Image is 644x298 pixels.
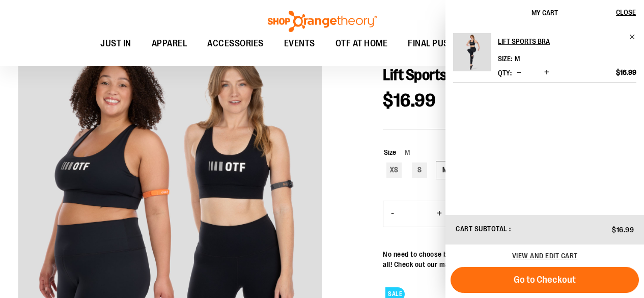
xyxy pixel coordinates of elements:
[383,201,402,227] button: Decrease product quantity
[100,32,131,55] span: JUST IN
[207,32,264,55] span: ACCESSORIES
[429,201,450,227] button: Increase product quantity
[402,202,429,226] input: Product quantity
[531,9,558,17] span: My Cart
[512,252,578,260] a: View and edit cart
[542,68,552,78] button: Increase product quantity
[456,225,508,233] span: Cart Subtotal
[142,32,198,55] a: APPAREL
[451,267,639,293] button: Go to Checkout
[325,32,398,56] a: OTF AT HOME
[629,33,636,41] a: Remove item
[453,33,491,78] a: Lift Sports Bra
[384,148,396,156] span: Size
[396,148,410,156] span: M
[514,68,524,78] button: Decrease product quantity
[383,90,435,111] span: $16.99
[266,11,378,32] img: Shop Orangetheory
[498,33,636,49] a: Lift Sports Bra
[383,249,626,269] div: No need to choose between comfort and support - the Lift Sports Bra has it all! Check out our mat...
[398,32,487,56] a: FINAL PUSH SALE
[383,66,470,84] span: Lift Sports Bra
[498,69,512,77] label: Qty
[408,32,477,55] span: FINAL PUSH SALE
[274,32,325,56] a: EVENTS
[335,32,388,55] span: OTF AT HOME
[152,32,187,55] span: APPAREL
[612,226,634,234] span: $16.99
[284,32,315,55] span: EVENTS
[197,32,274,56] a: ACCESSORIES
[90,32,142,56] a: JUST IN
[515,55,520,63] span: M
[514,274,576,285] span: Go to Checkout
[453,33,491,71] img: Lift Sports Bra
[498,33,623,49] h2: Lift Sports Bra
[616,68,636,77] span: $16.99
[386,162,402,178] div: XS
[453,33,636,83] li: Product
[412,162,427,178] div: S
[498,55,512,63] dt: Size
[437,162,453,178] div: M
[616,8,636,16] span: Close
